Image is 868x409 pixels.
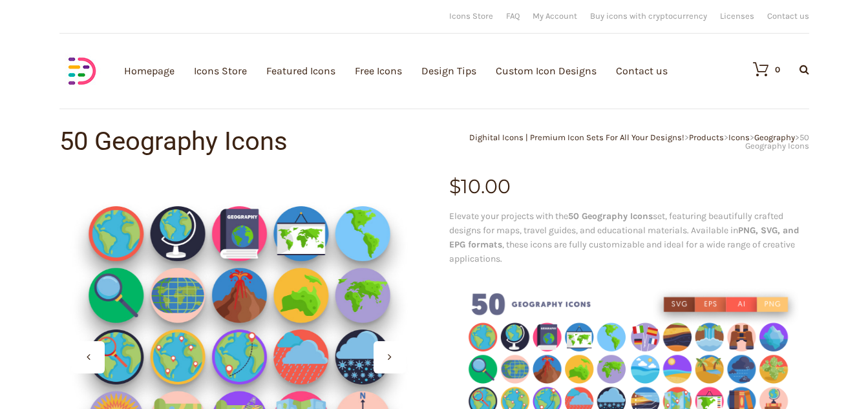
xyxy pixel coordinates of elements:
a: Geography [754,132,795,142]
a: Products [689,132,724,142]
a: Licenses [720,12,754,20]
div: > > > > [434,133,809,150]
bdi: 10.00 [449,174,511,198]
a: 0 [740,61,780,77]
strong: 50 Geography Icons [568,211,653,222]
a: My Account [533,12,577,20]
div: 0 [775,65,780,74]
a: Icons Store [449,12,493,20]
h1: 50 Geography Icons [59,129,434,154]
p: Elevate your projects with the set, featuring beautifully crafted designs for maps, travel guides... [449,209,809,266]
span: 50 Geography Icons [745,132,809,151]
span: $ [449,174,461,198]
a: Icons [728,132,750,142]
a: Buy icons with cryptocurrency [590,12,707,20]
a: FAQ [506,12,520,20]
a: Dighital Icons | Premium Icon Sets For All Your Designs! [469,132,684,142]
a: Contact us [767,12,809,20]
